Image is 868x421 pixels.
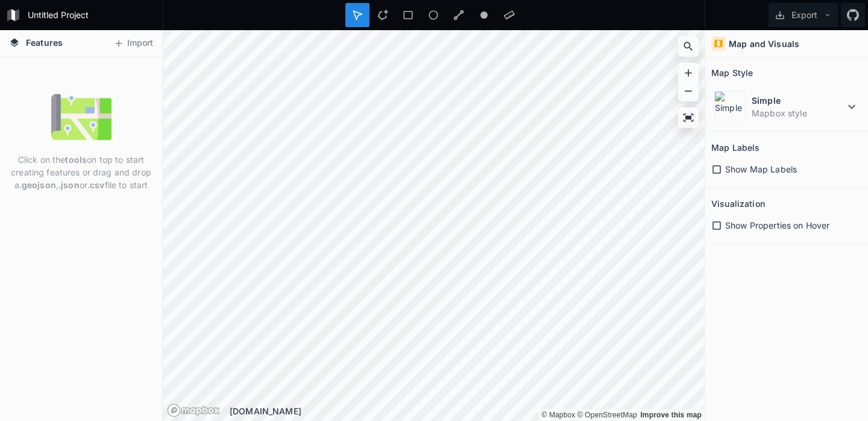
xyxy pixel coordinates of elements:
[752,107,844,119] dd: Mapbox style
[725,163,797,176] span: Show Map Labels
[577,411,637,419] a: OpenStreetMap
[752,94,844,107] dt: Simple
[729,37,799,50] h4: Map and Visuals
[167,404,220,417] a: Mapbox logo
[769,3,838,27] button: Export
[711,194,765,213] h2: Visualization
[51,87,112,147] img: empty
[58,180,80,190] strong: .json
[87,180,105,190] strong: .csv
[640,411,702,419] a: Map feedback
[714,91,746,122] img: Simple
[541,411,575,419] a: Mapbox
[711,63,753,82] h2: Map Style
[19,180,56,190] strong: .geojson
[107,34,159,53] button: Import
[65,154,87,165] strong: tools
[26,36,63,49] span: Features
[711,138,759,157] h2: Map Labels
[9,153,153,191] p: Click on the on top to start creating features or drag and drop a , or file to start
[230,405,705,417] div: [DOMAIN_NAME]
[725,219,829,232] span: Show Properties on Hover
